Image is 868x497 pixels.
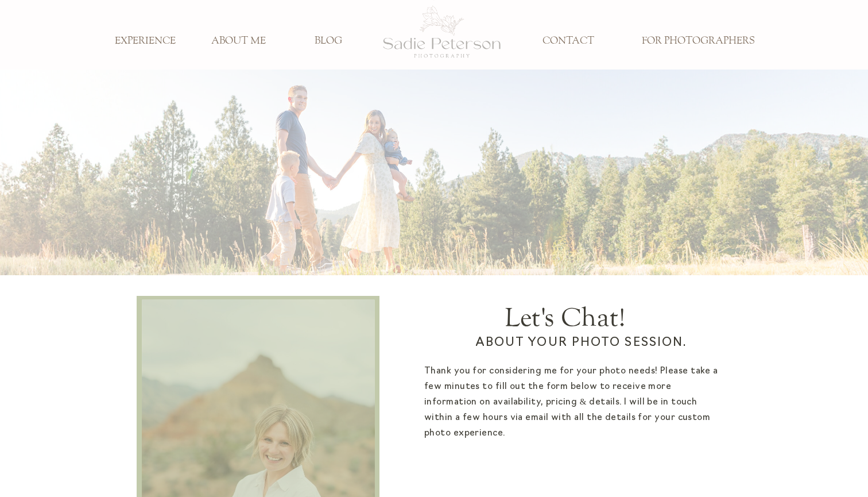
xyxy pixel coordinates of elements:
[530,35,606,48] a: CONTACT
[200,35,276,48] a: ABOUT ME
[424,364,722,444] p: Thank you for considering me for your photo needs! Please take a few minutes to fill out the form...
[398,303,731,329] h2: Let's Chat!
[633,35,762,48] a: FOR PHOTOGRAPHERS
[290,35,366,48] a: BLOG
[107,35,183,48] a: EXPERIENCE
[447,334,715,360] p: About your photo session.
